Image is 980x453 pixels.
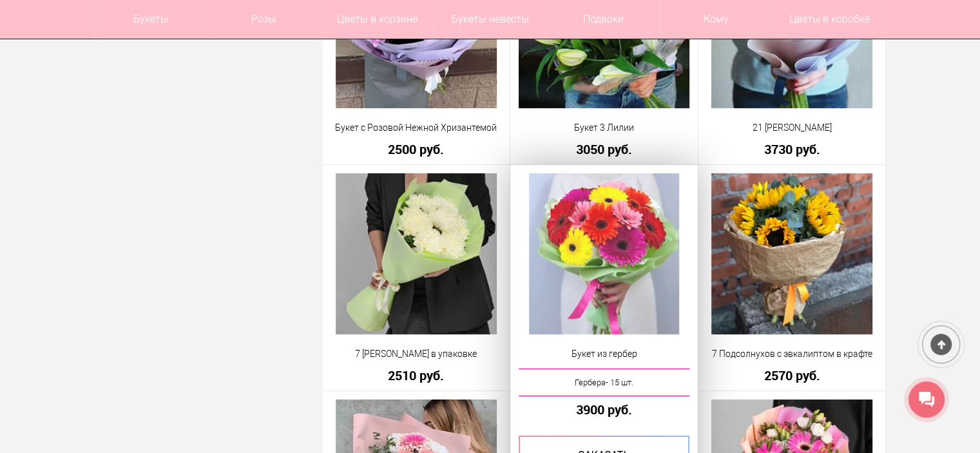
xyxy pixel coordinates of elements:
a: 7 Подсолнухов с эвкалиптом в крафте [707,347,878,361]
a: 2570 руб. [707,369,878,382]
a: 3900 руб. [519,403,689,416]
a: 7 [PERSON_NAME] в упаковке [331,347,502,361]
a: 21 [PERSON_NAME] [707,121,878,135]
a: Букет 3 Лилии [519,121,689,135]
img: 7 Подсолнухов с эвкалиптом в крафте [711,173,872,334]
a: 2500 руб. [331,142,502,156]
img: 7 Хризантем Антонов в упаковке [336,173,497,334]
a: 2510 руб. [331,369,502,382]
img: Букет из гербер [529,173,680,334]
a: Букет с Розовой Нежной Хризантемой [331,121,502,135]
a: 3050 руб. [519,142,689,156]
a: Гербера- 15 шт. [519,369,689,396]
a: Букет из гербер [519,347,689,361]
a: 3730 руб. [707,142,878,156]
